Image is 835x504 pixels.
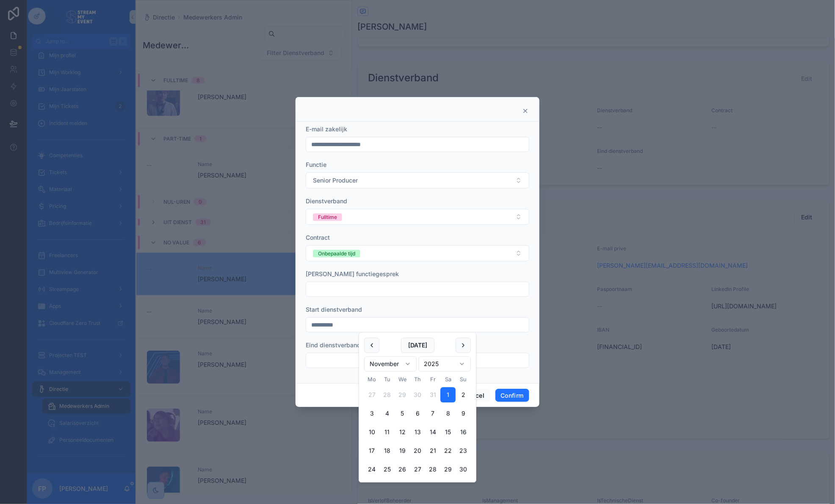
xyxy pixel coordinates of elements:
button: Wednesday, 29 October 2025 [395,388,410,403]
th: Saturday [440,375,456,384]
button: Tuesday, 4 November 2025 [379,406,395,421]
button: Friday, 7 November 2025 [425,406,440,421]
button: Tuesday, 25 November 2025 [379,462,395,477]
span: Dienstverband [306,197,347,205]
button: Sunday, 23 November 2025 [456,443,471,459]
button: Sunday, 9 November 2025 [456,406,471,421]
button: Monday, 17 November 2025 [364,443,379,459]
button: Select Button [306,172,529,188]
button: Saturday, 29 November 2025 [440,462,456,477]
button: Monday, 3 November 2025 [364,406,379,421]
button: Saturday, 8 November 2025 [440,406,456,421]
th: Monday [364,375,379,384]
th: Thursday [410,375,425,384]
button: Sunday, 16 November 2025 [456,425,471,440]
button: Thursday, 30 October 2025 [410,388,425,403]
button: [DATE] [401,338,434,353]
button: Tuesday, 11 November 2025 [379,425,395,440]
button: Select Button [306,209,529,225]
span: Functie [306,161,326,168]
button: Monday, 24 November 2025 [364,462,379,477]
button: Monday, 27 October 2025 [364,388,379,403]
th: Wednesday [395,375,410,384]
button: Wednesday, 19 November 2025 [395,443,410,459]
button: Saturday, 22 November 2025 [440,443,456,459]
div: Onbepaalde tijd [318,250,355,258]
button: Tuesday, 18 November 2025 [379,443,395,459]
span: E-mail zakelijk [306,125,347,133]
th: Friday [425,375,440,384]
button: Wednesday, 26 November 2025 [395,462,410,477]
button: Thursday, 6 November 2025 [410,406,425,421]
span: Contract [306,234,330,241]
button: Friday, 28 November 2025 [425,462,440,477]
th: Sunday [456,375,471,384]
button: Sunday, 2 November 2025 [456,388,471,403]
button: Tuesday, 28 October 2025 [379,388,395,403]
table: November 2025 [364,375,471,477]
button: Confirm [495,389,529,402]
span: [PERSON_NAME] functiegesprek [306,270,399,277]
button: Saturday, 1 November 2025, selected [440,388,456,403]
button: Friday, 31 October 2025 [425,388,440,403]
button: Saturday, 15 November 2025 [440,425,456,440]
button: Thursday, 27 November 2025 [410,462,425,477]
button: Monday, 10 November 2025 [364,425,379,440]
span: Senior Producer [313,176,358,185]
button: Select Button [306,245,529,261]
button: Thursday, 20 November 2025 [410,443,425,459]
span: Eind dienstverband [306,341,361,349]
div: Fulltime [318,213,337,221]
button: Wednesday, 12 November 2025 [395,425,410,440]
button: Sunday, 30 November 2025 [456,462,471,477]
span: Start dienstverband [306,306,362,313]
button: Friday, 21 November 2025 [425,443,440,459]
button: Wednesday, 5 November 2025 [395,406,410,421]
button: Friday, 14 November 2025 [425,425,440,440]
button: Thursday, 13 November 2025 [410,425,425,440]
th: Tuesday [379,375,395,384]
